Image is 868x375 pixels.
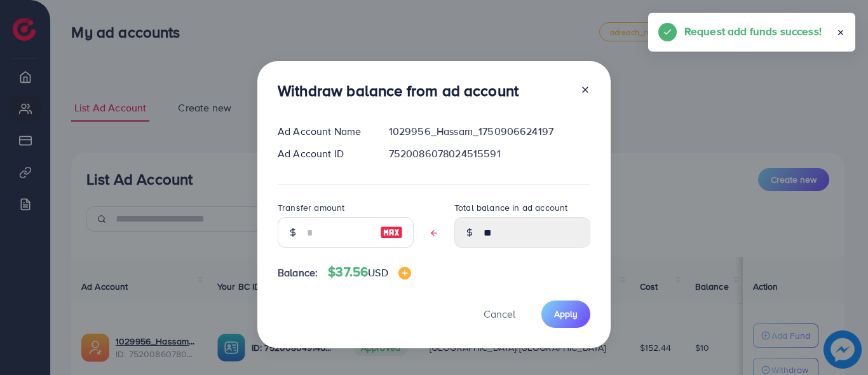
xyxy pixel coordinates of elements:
[684,23,822,39] h5: Request add funds success!
[484,307,515,321] span: Cancel
[278,201,344,214] label: Transfer amount
[468,301,531,328] button: Cancel
[380,225,403,240] img: image
[379,124,600,139] div: 1029956_Hassam_1750906624197
[268,124,379,139] div: Ad Account Name
[278,81,519,100] h3: Withdraw balance from ad account
[454,201,567,214] label: Total balance in ad account
[379,146,600,161] div: 7520086078024515591
[554,308,578,320] span: Apply
[368,265,388,279] span: USD
[541,301,590,328] button: Apply
[278,265,318,280] span: Balance:
[268,146,379,161] div: Ad Account ID
[398,267,411,279] img: image
[328,264,410,280] h4: $37.56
